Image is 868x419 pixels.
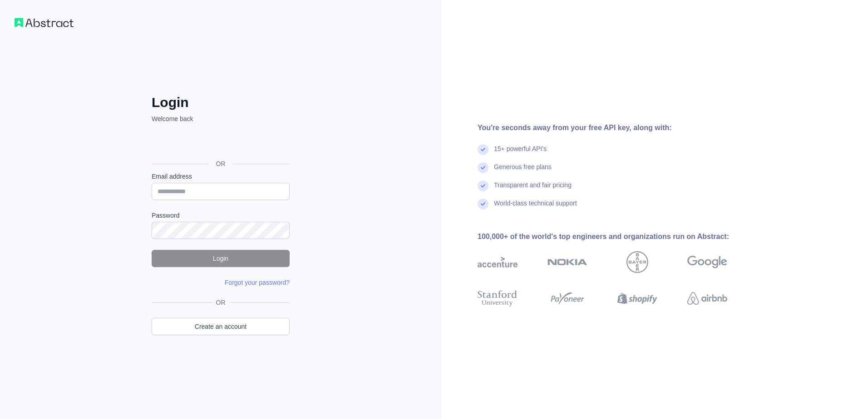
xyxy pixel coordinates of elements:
[152,114,290,123] p: Welcome back
[152,250,290,267] button: Login
[547,251,587,273] img: nokia
[687,251,727,273] img: google
[209,159,233,168] span: OR
[547,288,587,308] img: payoneer
[478,162,488,173] img: check mark
[478,231,756,242] div: 100,000+ of the world's top engineers and organizations run on Abstract:
[478,122,756,133] div: You're seconds away from your free API key, along with:
[687,288,727,308] img: airbnb
[478,180,488,191] img: check mark
[212,298,229,307] span: OR
[494,144,547,162] div: 15+ powerful API's
[494,199,577,217] div: World-class technical support
[478,288,518,308] img: stanford university
[494,162,552,180] div: Generous free plans
[478,144,488,155] img: check mark
[478,251,518,273] img: accenture
[225,279,290,286] a: Forgot your password?
[15,18,74,27] img: Workflow
[494,180,572,199] div: Transparent and fair pricing
[152,318,290,335] a: Create an account
[152,211,290,220] label: Password
[147,133,292,153] iframe: Schaltfläche „Über Google anmelden“
[152,94,290,111] h2: Login
[152,172,290,181] label: Email address
[617,288,657,308] img: shopify
[626,251,648,273] img: bayer
[478,199,488,209] img: check mark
